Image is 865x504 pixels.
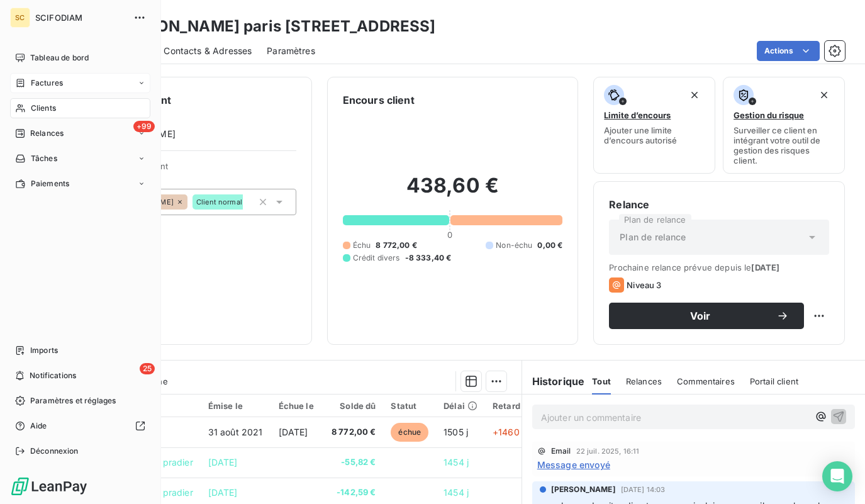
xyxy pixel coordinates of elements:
span: 1505 j [444,427,468,437]
span: [DATE] [279,427,308,437]
span: 1454 j [444,457,469,468]
h6: Relance [609,197,829,212]
span: Prochaine relance prévue depuis le [609,262,829,272]
h6: Historique [522,374,585,389]
input: Ajouter une valeur [243,196,253,208]
span: Relances [626,376,662,386]
div: Statut [391,401,428,411]
span: Commentaires [677,376,735,386]
span: [DATE] 14:03 [621,486,666,493]
h2: 438,60 € [343,173,563,211]
img: Logo LeanPay [10,476,88,496]
span: 0 [447,230,452,240]
span: [PERSON_NAME] [551,484,616,495]
span: Gestion du risque [734,110,804,120]
span: Tableau de bord [30,52,89,64]
span: 8 772,00 € [329,426,376,439]
span: Surveiller ce client en intégrant votre outil de gestion des risques client. [734,125,834,165]
span: Paramètres et réglages [30,395,116,406]
span: Limite d’encours [604,110,671,120]
a: Aide [10,416,150,436]
span: Clients [31,103,56,114]
button: Gestion du risqueSurveiller ce client en intégrant votre outil de gestion des risques client. [723,77,845,174]
span: Imports [30,345,58,356]
span: SCIFODIAM [35,13,126,23]
span: -55,82 € [329,456,376,469]
div: Échue le [279,401,314,411]
span: échue [391,423,428,442]
span: 31 août 2021 [208,427,263,437]
span: Plan de relance [620,231,686,244]
div: Solde dû [329,401,376,411]
span: Tâches [31,153,57,164]
button: Actions [757,41,820,61]
div: Délai [444,401,477,411]
span: Paramètres [267,45,315,57]
span: Propriétés Client [101,161,296,179]
span: Relances [30,128,64,139]
span: Client normal [196,198,242,206]
span: -8 333,40 € [405,252,452,264]
div: SC [10,8,30,28]
span: Aide [30,420,47,432]
span: -142,59 € [329,486,376,499]
span: 0,00 € [537,240,562,251]
span: Tout [592,376,611,386]
span: +99 [133,121,155,132]
span: Email [551,447,571,455]
span: 22 juil. 2025, 16:11 [576,447,640,455]
span: [DATE] [208,457,238,468]
h6: Informations client [76,92,296,108]
span: Portail client [750,376,798,386]
h3: [PERSON_NAME] paris [STREET_ADDRESS] [111,15,435,38]
span: Message envoyé [537,458,610,471]
span: Déconnexion [30,445,79,457]
span: [DATE] [751,262,779,272]
span: 25 [140,363,155,374]
div: Émise le [208,401,264,411]
span: Notifications [30,370,76,381]
span: 1454 j [444,487,469,498]
span: Contacts & Adresses [164,45,252,57]
span: 8 772,00 € [376,240,417,251]
span: Ajouter une limite d’encours autorisé [604,125,705,145]
button: Voir [609,303,804,329]
span: Non-échu [496,240,532,251]
span: Niveau 3 [627,280,661,290]
div: Open Intercom Messenger [822,461,852,491]
span: Factures [31,77,63,89]
span: +1460 j [493,427,524,437]
span: Crédit divers [353,252,400,264]
button: Limite d’encoursAjouter une limite d’encours autorisé [593,77,715,174]
span: [DATE] [208,487,238,498]
span: Échu [353,240,371,251]
div: Retard [493,401,533,411]
span: Paiements [31,178,69,189]
h6: Encours client [343,92,415,108]
span: Voir [624,311,776,321]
